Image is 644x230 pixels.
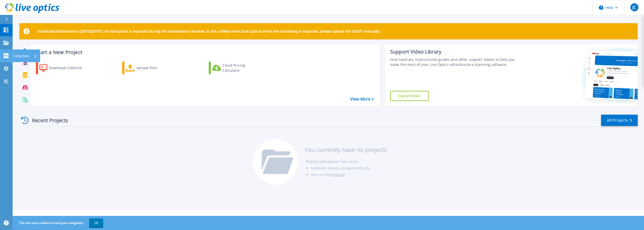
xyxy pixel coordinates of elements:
[331,172,345,177] a: collector
[306,158,387,165] li: Projects will appear here once:
[89,218,103,227] button: OK
[49,63,89,73] div: Download Collector
[19,114,75,126] div: Recent Projects
[36,62,92,74] a: Download Collector
[632,5,636,9] span: JC
[311,171,387,178] li: You run the
[305,147,387,152] h3: You currently have no projects
[390,91,428,101] a: Explore Now!
[390,48,521,55] div: Support Video Library
[209,62,265,74] a: Cloud Pricing Calculator
[350,97,374,101] a: View More
[122,62,178,74] a: Upload Files
[13,49,30,63] p: Collectors
[390,57,521,67] div: Find tutorials, instructional guides and other support videos to help you make the most of your L...
[38,29,381,33] p: Scheduled Maintenance [DATE][DATE]: No disruption is expected during the maintenance window. In t...
[222,63,263,73] div: Cloud Pricing Calculator
[601,115,638,126] a: All Projects
[311,165,387,171] li: Someone shares a project with you
[14,218,103,227] span: This site uses cookies to track your navigation.
[36,49,373,55] h3: Start a New Project
[136,63,176,73] div: Upload Files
